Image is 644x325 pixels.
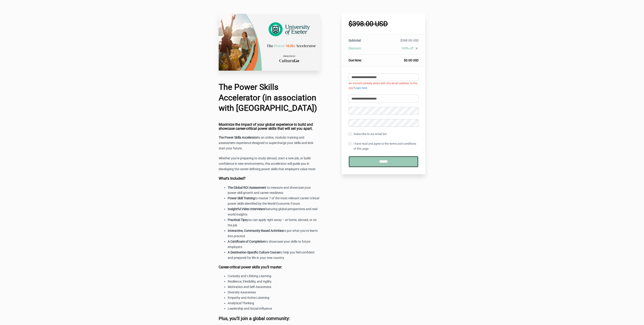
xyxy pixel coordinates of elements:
[415,46,419,50] i: close
[228,185,320,196] li: to measure and showcase your power skill growth and career-readiness
[228,196,320,207] li: to master 7 of the most relevant career-critical power skills identified by the World Economic Forum
[228,196,255,200] strong: Power Skill Training
[349,55,378,63] th: Due Now:
[404,58,419,62] span: $0.00 USD
[349,46,378,55] th: Discount:
[228,279,320,284] li: Resilience, Flexibility, and Agility
[414,46,419,51] a: close
[228,239,320,250] li: to showcase your skills to future employers
[219,135,320,151] p: is an online, modular training and assessment experience designed to supercharge your skills and ...
[228,228,320,239] li: to put what you've learnt into practice
[219,156,320,172] p: Whether you're preparing to study abroad, start a new job, or build confidence in new environment...
[228,186,266,189] strong: The Global ROI Assessment
[349,141,419,151] label: I have read and agree to the terms and conditions of this page.
[228,207,320,217] li: featuring global perspectives and real-world insights
[228,217,320,228] li: you can apply right away – at home, abroad, or on the job
[228,301,320,306] li: Analytical Thinking
[349,21,419,27] h1: $398.00 USD
[354,86,367,90] a: Login here
[228,240,265,243] strong: A Certificate of Completion
[219,14,320,71] img: 83720c0-6e26-5801-a5d4-42ecd71128a7_University_of_Exeter_Checkout_Page.png
[219,265,320,269] h4: Career-critical power skills you'll master:
[219,82,320,114] h1: The Power Skills Accelerator (in association with [GEOGRAPHIC_DATA])
[228,296,269,299] span: Empathy and Active Listening
[349,132,352,136] input: Subscribe to our email list.
[228,306,320,311] li: Leadership and Social Influence
[349,142,352,145] input: I have read and agree to the terms and conditions of this page.
[228,218,247,222] strong: Practical Tips
[228,251,280,254] strong: A Destination-Specific Culture Course
[349,39,361,42] span: Subtotal:
[228,250,320,261] li: to help you feel confident and prepared for life in your new country
[228,290,256,294] span: Diversity Awareness
[219,316,320,321] h3: Plus, you’ll join a global community:
[349,132,387,137] label: Subscribe to our email list.
[228,229,283,232] strong: Interactive, Community-Based Activities
[219,123,320,130] h4: Maximize the impact of your global experience to build and showcase career-critical power skills ...
[219,136,258,139] strong: The Power Skills Accelerator
[401,46,414,50] span: 100% off
[349,81,419,90] li: An account already exists with this email address. Is this you?
[219,176,320,181] h4: What's Included?
[228,207,265,211] strong: Insightful Video Interviews
[228,285,271,289] span: Motivation and Self-Awareness
[378,38,419,46] td: $398.00 USD
[228,274,320,279] li: Curiosity and Lifelong Learning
